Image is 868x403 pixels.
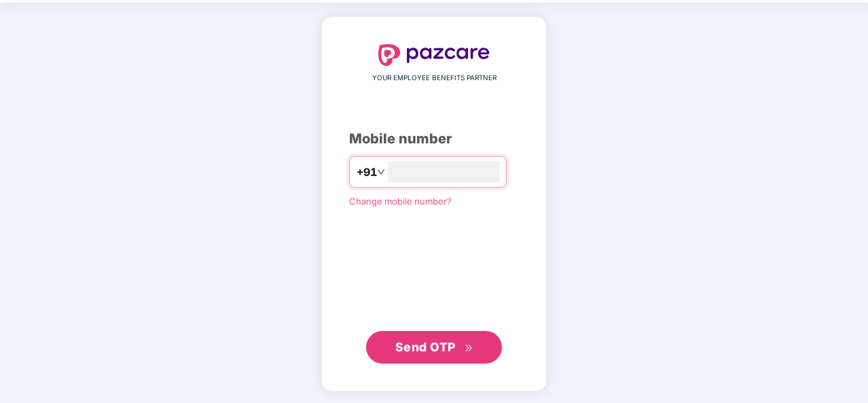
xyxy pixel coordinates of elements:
[349,128,519,150] div: Mobile number
[395,340,456,354] span: Send OTP
[378,44,490,66] img: logo
[349,196,452,207] a: Change mobile number?
[465,344,473,353] span: double-right
[366,331,502,364] button: Send OTPdouble-right
[372,73,496,84] span: YOUR EMPLOYEE BENEFITS PARTNER
[357,164,377,181] span: +91
[377,168,385,176] span: down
